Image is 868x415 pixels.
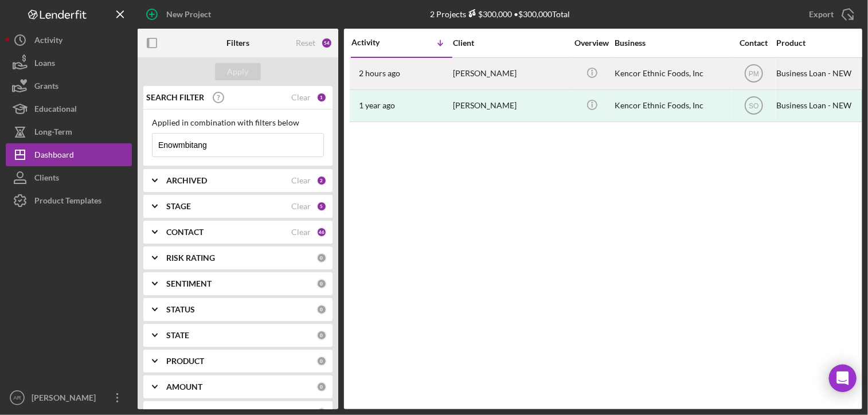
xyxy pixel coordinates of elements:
[34,52,55,77] div: Loans
[316,227,327,237] div: 46
[749,102,758,110] text: SO
[615,91,729,121] div: Kencor Ethnic Foods, Inc
[6,97,132,120] button: Educational
[291,93,311,102] div: Clear
[430,9,570,19] div: 2 Projects • $300,000 Total
[291,228,311,237] div: Clear
[34,166,59,192] div: Clients
[453,58,568,89] div: [PERSON_NAME]
[316,330,327,340] div: 0
[316,356,327,366] div: 0
[316,201,327,212] div: 5
[166,279,212,288] b: SENTIMENT
[453,38,568,48] div: Client
[797,3,862,26] button: Export
[6,143,132,166] button: Dashboard
[34,189,101,215] div: Product Templates
[6,166,132,189] button: Clients
[351,38,402,47] div: Activity
[316,253,327,263] div: 0
[316,304,327,315] div: 0
[615,58,729,89] div: Kencor Ethnic Foods, Inc
[166,202,191,211] b: STAGE
[453,91,568,121] div: [PERSON_NAME]
[615,38,729,48] div: Business
[316,175,327,186] div: 2
[34,97,77,123] div: Educational
[13,395,21,401] text: AR
[296,38,315,48] div: Reset
[34,143,74,169] div: Dashboard
[316,382,327,392] div: 0
[291,202,311,211] div: Clear
[291,176,311,185] div: Clear
[829,365,857,392] div: Open Intercom Messenger
[166,331,189,340] b: STATE
[749,70,759,78] text: PM
[166,176,207,185] b: ARCHIVED
[228,63,249,80] div: Apply
[316,92,327,103] div: 1
[166,228,204,237] b: CONTACT
[34,75,58,100] div: Grants
[570,38,613,48] div: Overview
[166,253,215,263] b: RISK RATING
[146,93,204,102] b: SEARCH FILTER
[321,37,333,49] div: 54
[359,69,400,78] time: 2025-09-09 14:10
[732,38,775,48] div: Contact
[466,9,512,19] div: $300,000
[6,75,132,97] button: Grants
[215,63,261,80] button: Apply
[29,386,103,412] div: [PERSON_NAME]
[34,29,62,54] div: Activity
[359,101,395,110] time: 2024-08-20 13:45
[138,3,222,26] button: New Project
[226,38,249,48] b: Filters
[166,382,202,391] b: AMOUNT
[316,279,327,289] div: 0
[6,29,132,52] button: Activity
[166,357,204,366] b: PRODUCT
[34,120,72,146] div: Long-Term
[166,305,195,314] b: STATUS
[6,52,132,75] button: Loans
[6,189,132,212] button: Product Templates
[166,3,211,26] div: New Project
[6,120,132,143] button: Long-Term
[6,386,132,409] button: AR[PERSON_NAME]
[152,118,324,127] div: Applied in combination with filters below
[809,3,834,26] div: Export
